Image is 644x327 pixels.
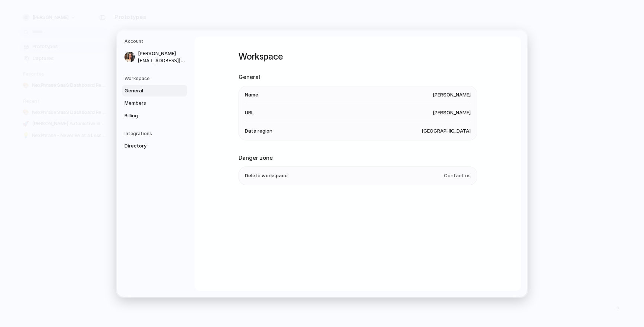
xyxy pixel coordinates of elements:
a: [PERSON_NAME][EMAIL_ADDRESS][DOMAIN_NAME] [122,48,187,66]
span: Delete workspace [245,172,288,180]
a: Directory [122,140,187,152]
span: General [124,87,172,94]
h2: Danger zone [239,153,477,162]
h5: Integrations [124,130,187,137]
span: Billing [124,112,172,119]
span: Name [245,91,258,99]
a: General [122,85,187,96]
a: Billing [122,109,187,121]
span: [PERSON_NAME] [433,109,471,117]
span: [PERSON_NAME] [433,91,471,99]
span: [GEOGRAPHIC_DATA] [422,127,471,134]
h1: Workspace [239,50,477,63]
span: URL [245,109,254,117]
span: Directory [124,142,172,150]
h2: General [239,73,477,82]
span: [PERSON_NAME] [138,50,186,57]
h5: Account [124,38,187,45]
span: Contact us [444,172,471,180]
a: Members [122,97,187,109]
span: Members [124,99,172,107]
span: Data region [245,127,272,134]
h5: Workspace [124,75,187,82]
span: [EMAIL_ADDRESS][DOMAIN_NAME] [138,57,186,64]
